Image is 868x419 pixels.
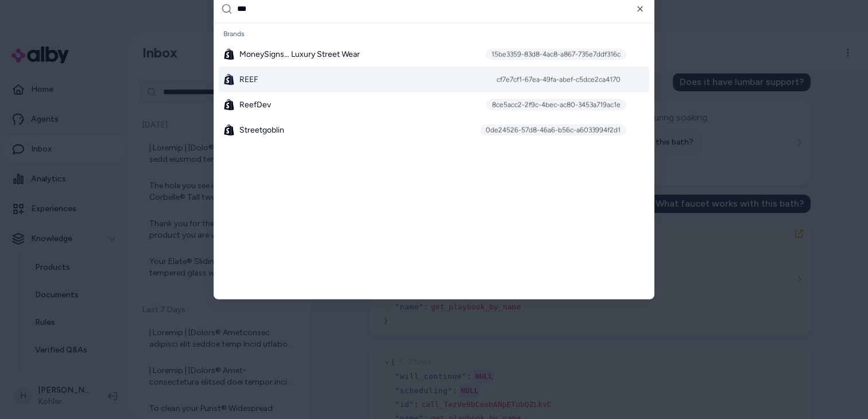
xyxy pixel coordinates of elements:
[486,99,626,110] div: 8ce5acc2-2f9c-4bec-ac80-3453a719ac1e
[491,73,626,85] div: cf7e7cf1-67ea-49fa-abef-c5dce2ca4170
[480,124,626,135] div: 0de24526-57d8-46a6-b56c-a6033994f2d1
[239,48,360,60] span: MoneySigns… Luxury Street Wear
[239,124,284,135] span: Streetgoblin
[486,48,626,60] div: 15be3359-83d8-4ac8-a867-735e7ddf316c
[239,99,271,110] span: ReefDev
[219,25,649,41] div: Brands
[239,73,258,85] span: REEF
